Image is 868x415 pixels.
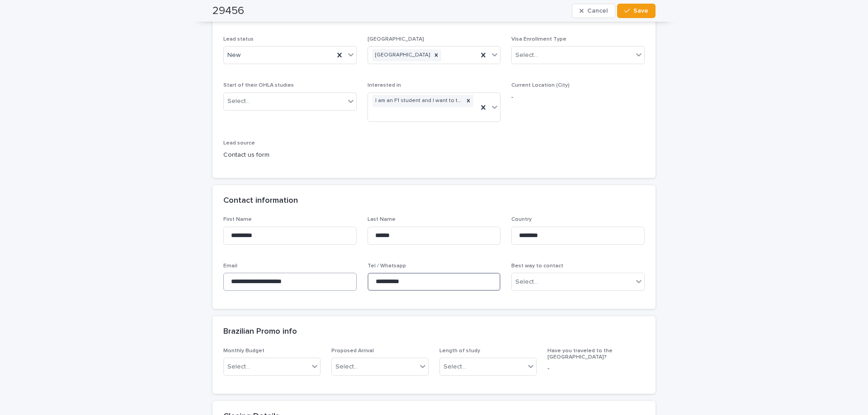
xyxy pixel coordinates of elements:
[223,37,254,42] span: Lead status
[617,4,656,18] button: Save
[439,348,480,354] span: Length of study
[223,348,264,354] span: Monthly Budget
[511,83,570,88] span: Current Location (City)
[368,83,401,88] span: Interested in
[368,37,424,42] span: [GEOGRAPHIC_DATA]
[227,51,241,60] span: New
[511,263,563,269] span: Best way to contact
[212,5,244,18] h2: 29456
[572,4,615,18] button: Cancel
[547,364,645,373] p: -
[335,362,358,372] div: Select...
[223,140,255,146] span: Lead source
[223,217,252,222] span: First Name
[515,277,538,287] div: Select...
[511,93,645,102] p: -
[443,362,466,372] div: Select...
[511,37,566,42] span: Visa Enrollment Type
[368,263,406,269] span: Tel / Whatsapp
[587,8,608,14] span: Cancel
[223,150,357,160] p: Contact us form
[373,49,431,61] div: [GEOGRAPHIC_DATA]
[223,327,297,337] h2: Brazilian Promo info
[227,362,250,372] div: Select...
[368,217,396,222] span: Last Name
[373,95,464,107] div: I am an F1 student and I want to transfer to [GEOGRAPHIC_DATA]
[223,83,294,88] span: Start of their OHLA studies
[515,51,538,60] div: Select...
[331,348,374,354] span: Proposed Arrival
[633,8,648,14] span: Save
[223,263,237,269] span: Email
[511,217,532,222] span: Country
[223,196,298,206] h2: Contact information
[547,348,613,360] span: Have you traveled to the [GEOGRAPHIC_DATA]?
[227,97,250,106] div: Select...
